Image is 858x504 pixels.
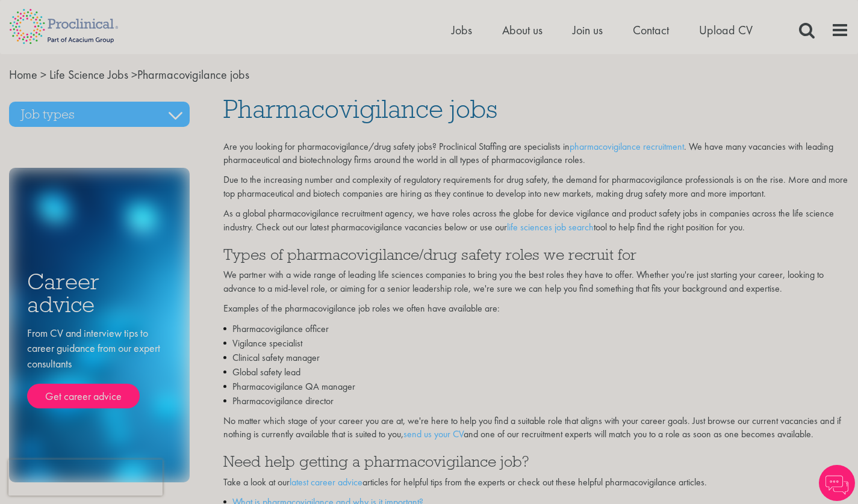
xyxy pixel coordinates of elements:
[9,102,190,127] h3: Job types
[27,384,140,409] a: Get career advice
[223,302,849,316] p: Examples of the pharmacovigilance job roles we often have available are:
[223,453,849,469] h3: Need help getting a pharmacovigilance job?
[223,173,849,201] p: Due to the increasing number and complexity of regulatory requirements for drug safety, the deman...
[570,140,684,153] a: pharmacovigilance recruitment
[223,336,849,351] li: Vigilance specialist
[9,67,249,82] span: Pharmacovigilance jobs
[223,207,849,235] p: As a global pharmacovigilance recruitment agency, we have roles across the globe for device vigil...
[9,67,37,82] a: breadcrumb link to Home
[49,67,128,82] a: breadcrumb link to Life Science Jobs
[223,351,849,365] li: Clinical safety manager
[507,221,594,233] a: life sciences job search
[633,22,669,38] a: Contact
[8,459,163,496] iframe: reCAPTCHA
[223,476,849,490] p: Take a look at our articles for helpful tips from the experts or check out these helpful pharmaco...
[27,325,172,409] div: From CV and interview tips to career guidance from our expert consultants
[223,414,849,442] p: No matter which stage of your career you are at, we're here to help you find a suitable role that...
[699,22,753,38] a: Upload CV
[573,22,603,38] a: Join us
[452,22,472,38] a: Jobs
[223,322,849,336] li: Pharmacovigilance officer
[290,476,362,488] a: latest career advice
[223,140,849,168] p: Are you looking for pharmacovigilance/drug safety jobs? Proclinical Staffing are specialists in ....
[223,380,849,394] li: Pharmacovigilance QA manager
[27,270,172,316] h3: Career advice
[223,268,849,296] p: We partner with a wide range of leading life sciences companies to bring you the best roles they ...
[131,67,137,82] span: >
[223,394,849,408] li: Pharmacovigilance director
[502,22,542,38] a: About us
[819,465,855,501] img: Chatbot
[40,67,46,82] span: >
[223,365,849,380] li: Global safety lead
[403,428,464,440] a: send us your CV
[223,247,849,262] h3: Types of pharmacovigilance/drug safety roles we recruit for
[223,93,497,125] span: Pharmacovigilance jobs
